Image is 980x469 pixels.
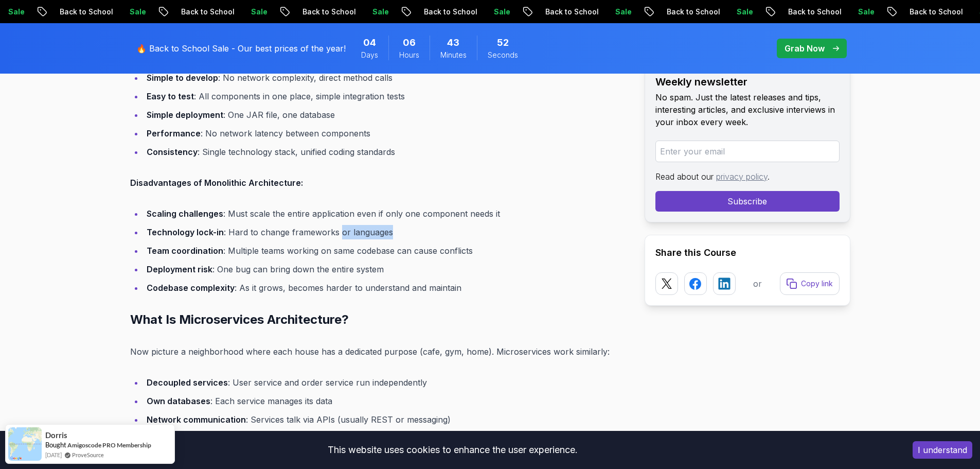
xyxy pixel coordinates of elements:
strong: Decoupled services [147,377,228,388]
strong: Performance [147,128,201,138]
strong: Network communication [147,414,246,425]
li: : As it grows, becomes harder to understand and maintain [144,281,628,295]
strong: Team coordination [147,246,223,256]
p: Back to School [416,7,486,17]
strong: Simple to develop [147,73,218,83]
li: : All components in one place, simple integration tests [144,89,628,103]
div: This website uses cookies to enhance the user experience. [8,439,897,461]
a: ProveSource [72,450,104,459]
strong: Simple deployment [147,110,223,120]
p: Back to School [901,7,971,17]
li: : No network complexity, direct method calls [144,71,628,85]
p: No spam. Just the latest releases and tips, interesting articles, and exclusive interviews in you... [655,91,840,128]
span: 6 Hours [403,36,416,50]
button: Accept cookies [913,441,972,459]
p: Grab Now [785,42,825,55]
span: 52 Seconds [497,36,509,50]
strong: Technology lock-in [147,227,224,237]
button: Copy link [780,272,840,295]
strong: Codebase complexity [147,283,235,293]
p: Back to School [51,7,121,17]
strong: Own databases [147,396,210,406]
h2: Share this Course [655,246,840,260]
span: Days [361,50,378,60]
li: : No network latency between components [144,126,628,141]
p: Back to School [173,7,243,17]
p: 🔥 Back to School Sale - Our best prices of the year! [136,42,346,55]
strong: Deployment risk [147,264,212,274]
strong: Easy to test [147,91,194,101]
p: Sale [243,7,276,17]
li: : Must scale the entire application even if only one component needs it [144,206,628,221]
li: : One bug can bring down the entire system [144,262,628,276]
p: Sale [364,7,397,17]
span: Hours [399,50,419,60]
button: Subscribe [655,191,840,212]
span: Bought [45,441,66,449]
strong: Disadvantages of Monolithic Architecture: [130,178,303,188]
li: : Single technology stack, unified coding standards [144,145,628,159]
strong: Consistency [147,147,198,157]
li: : Services talk via APIs (usually REST or messaging) [144,412,628,427]
p: Copy link [801,279,833,289]
li: : User service and order service run independently [144,375,628,390]
p: Sale [850,7,883,17]
p: Sale [121,7,154,17]
p: Back to School [294,7,364,17]
input: Enter your email [655,141,840,162]
p: Sale [486,7,519,17]
p: Back to School [658,7,728,17]
p: Back to School [537,7,607,17]
li: : One JAR file, one database [144,108,628,122]
p: Now picture a neighborhood where each house has a dedicated purpose (cafe, gym, home). Microservi... [130,344,628,359]
li: : Each service manages its data [144,394,628,408]
li: : Hard to change frameworks or languages [144,225,628,239]
p: Back to School [780,7,850,17]
span: Minutes [440,50,467,60]
span: Dorris [45,431,67,440]
span: [DATE] [45,450,62,459]
strong: Scaling challenges [147,209,223,219]
a: Amigoscode PRO Membership [67,441,151,449]
span: 4 Days [363,36,376,50]
p: Read about our . [655,170,840,183]
a: privacy policy [716,171,768,182]
span: 43 Minutes [447,36,459,50]
li: : Multiple teams working on same codebase can cause conflicts [144,244,628,258]
p: Sale [607,7,640,17]
p: or [753,277,762,290]
p: Sale [728,7,761,17]
h2: Weekly newsletter [655,75,840,89]
span: Seconds [488,50,518,60]
h2: What Is Microservices Architecture? [130,311,628,328]
img: provesource social proof notification image [8,427,42,461]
